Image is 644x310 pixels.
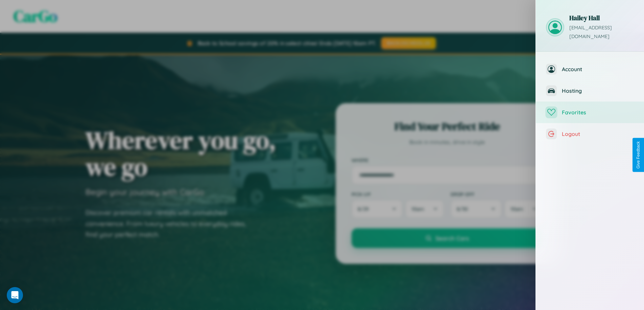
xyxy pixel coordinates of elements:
button: Hosting [536,80,644,102]
p: [EMAIL_ADDRESS][DOMAIN_NAME] [569,24,634,41]
div: Give Feedback [636,141,641,169]
h3: Hailey Hall [569,13,634,22]
div: Open Intercom Messenger [7,287,23,303]
span: Account [562,66,634,73]
button: Account [536,58,644,80]
span: Hosting [562,87,634,94]
button: Favorites [536,102,644,123]
span: Favorites [562,109,634,116]
span: Logout [562,131,634,137]
button: Logout [536,123,644,145]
